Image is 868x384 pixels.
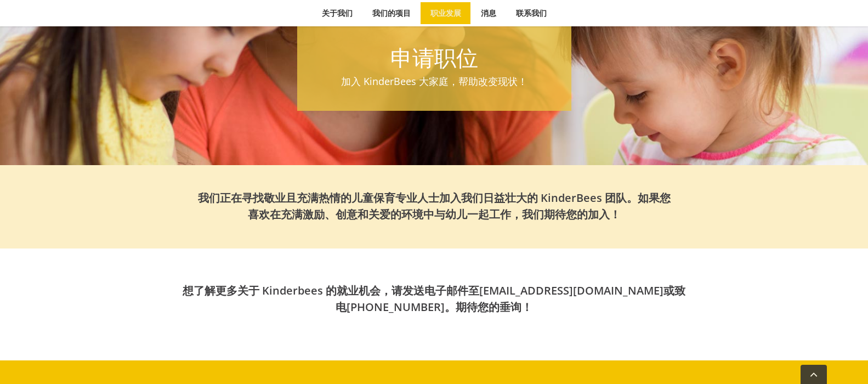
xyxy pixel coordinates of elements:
font: 关于我们 [322,8,353,18]
font: 想了解更多关于 Kinderbees 的就业机会，请发送电子邮件至 [183,283,479,298]
font: 我们正在寻找敬业且充满热情的儿童保育专业人士加入我们日益壮大的 KinderBees 团队。如果您喜欢在充满激励、创意和关爱的环境中与幼儿一起工作，我们期待您的加入！ [198,190,671,222]
a: [PHONE_NUMBER] [347,300,445,314]
font: 联系我们 [516,8,547,18]
font: 我们的项目 [372,8,411,18]
a: 我们的项目 [362,2,420,24]
a: 关于我们 [312,2,362,24]
a: 消息 [471,2,506,24]
font: 申请职位 [390,46,478,71]
a: 联系我们 [506,2,556,24]
font: 职业发展 [430,8,461,18]
font: 加入 Ki​​nderBees 大家庭，帮助改变现状！ [341,75,527,88]
font: 消息 [481,8,496,18]
a: [EMAIL_ADDRESS][DOMAIN_NAME] [479,283,663,298]
a: 职业发展 [421,2,470,24]
font: 。期待您的垂询！ [445,300,532,314]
